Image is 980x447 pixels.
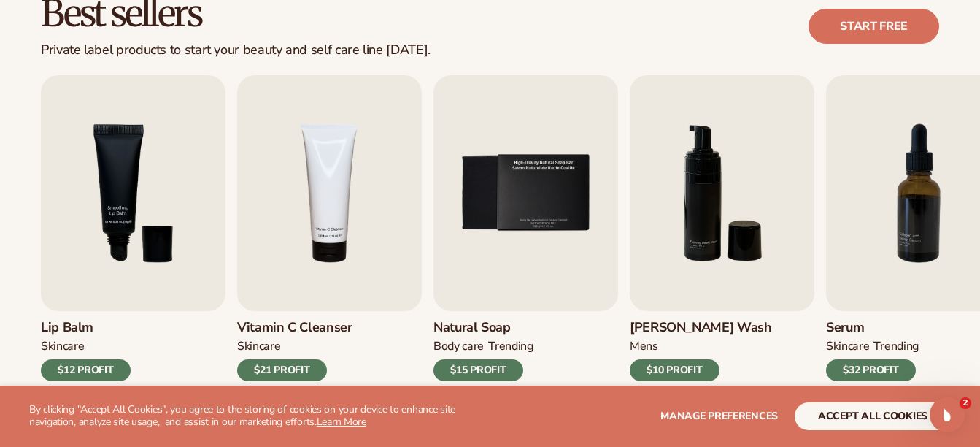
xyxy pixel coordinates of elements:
[826,359,916,381] div: $32 PROFIT
[660,402,778,430] button: Manage preferences
[433,320,533,336] h3: Natural Soap
[630,75,814,381] a: 6 / 9
[826,320,919,336] h3: Serum
[873,339,918,354] div: TRENDING
[795,402,951,430] button: accept all cookies
[29,404,482,429] p: By clicking "Accept All Cookies", you agree to the storing of cookies on your device to enhance s...
[317,415,366,429] a: Learn More
[237,320,352,336] h3: Vitamin C Cleanser
[41,359,131,381] div: $12 PROFIT
[237,339,280,354] div: Skincare
[488,339,533,354] div: TRENDING
[433,359,523,381] div: $15 PROFIT
[960,397,971,409] span: 2
[433,339,484,354] div: BODY Care
[930,397,965,432] iframe: Intercom live chat
[630,339,658,354] div: mens
[237,359,327,381] div: $21 PROFIT
[630,320,772,336] h3: [PERSON_NAME] Wash
[41,339,84,354] div: SKINCARE
[41,320,131,336] h3: Lip Balm
[41,42,431,58] div: Private label products to start your beauty and self care line [DATE].
[660,409,778,423] span: Manage preferences
[237,75,422,381] a: 4 / 9
[809,9,939,44] a: Start free
[433,75,618,381] a: 5 / 9
[826,339,869,354] div: SKINCARE
[630,359,719,381] div: $10 PROFIT
[41,75,225,381] a: 3 / 9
